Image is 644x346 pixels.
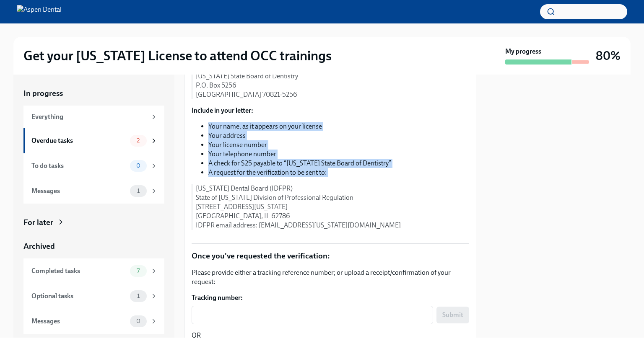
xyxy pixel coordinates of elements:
span: 7 [132,268,145,274]
span: 1 [132,188,145,194]
p: [US_STATE] State Board of Dentistry P.O. Box 5256 [GEOGRAPHIC_DATA] 70821-5256 [196,72,469,99]
a: Archived [23,241,164,252]
li: A check for $25 payable to “[US_STATE] State Board of Dentistry” [208,159,469,168]
h2: Get your [US_STATE] License to attend OCC trainings [23,47,332,64]
li: Your telephone number [208,150,469,159]
span: 2 [132,137,145,144]
p: [US_STATE] Dental Board (IDFPR) State of [US_STATE] Division of Professional Regulation [STREET_A... [196,184,469,230]
div: Messages [31,317,127,326]
li: Your license number [208,140,469,150]
strong: Include in your letter: [192,106,253,114]
div: Messages [31,186,127,196]
span: 0 [131,163,145,169]
a: To do tasks0 [23,153,164,178]
p: Once you've requested the verification: [192,250,469,261]
a: In progress [23,88,164,99]
a: Optional tasks1 [23,284,164,309]
div: Everything [31,112,147,121]
div: For later [23,217,53,228]
li: Your name, as it appears on your license [208,122,469,131]
a: Everything [23,106,164,128]
p: OR [192,331,469,340]
div: To do tasks [31,161,127,170]
strong: My progress [505,47,541,56]
a: Completed tasks7 [23,258,164,284]
a: Overdue tasks2 [23,128,164,153]
label: Tracking number: [192,293,469,302]
p: Please provide either a tracking reference number; or upload a receipt/confirmation of your request: [192,268,469,287]
span: 0 [131,318,145,324]
div: Overdue tasks [31,136,127,145]
a: Messages1 [23,178,164,204]
h3: 80% [596,48,621,63]
li: A request for the verification to be sent to: [208,168,469,177]
div: Optional tasks [31,292,127,301]
div: Completed tasks [31,266,127,276]
img: Aspen Dental [17,5,62,18]
a: Messages0 [23,309,164,334]
span: 1 [132,293,145,299]
a: For later [23,217,164,228]
li: Your address [208,131,469,140]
